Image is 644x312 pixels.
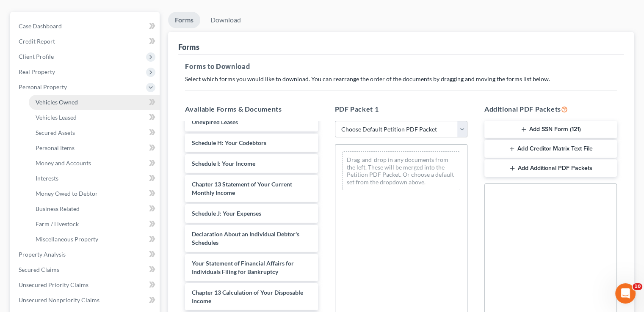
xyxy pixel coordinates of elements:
[633,283,642,290] span: 10
[29,95,160,110] a: Vehicles Owned
[12,34,160,49] a: Credit Report
[19,53,54,60] span: Client Profile
[36,235,98,243] span: Miscellaneous Property
[7,66,163,174] div: Katie says…
[19,251,66,258] span: Property Analysis
[192,260,294,275] span: Your Statement of Financial Affairs for Individuals Filing for Bankruptcy
[29,201,160,216] a: Business Related
[12,277,160,293] a: Unsecured Priority Claims
[484,159,617,177] button: Add Additional PDF Packets
[36,159,91,167] span: Money and Accounts
[185,61,617,71] h5: Forms to Download
[615,283,636,304] iframe: Intercom live chat
[29,232,160,247] a: Miscellaneous Property
[29,186,160,201] a: Money Owed to Debtor
[19,38,55,45] span: Credit Report
[342,151,460,190] div: Drag-and-drop in any documents from the left. These will be merged into the Petition PDF Packet. ...
[133,3,149,19] button: Home
[19,281,88,288] span: Unsecured Priority Claims
[178,42,199,52] div: Forms
[14,72,121,87] b: 🚨ATTN: [GEOGRAPHIC_DATA] of [US_STATE]
[12,19,160,34] a: Case Dashboard
[484,104,617,114] h5: Additional PDF Packets
[36,99,78,106] span: Vehicles Owned
[19,83,67,90] span: Personal Property
[14,92,132,150] div: The court has added a new Credit Counseling Field that we need to update upon filing. Please remo...
[168,12,200,28] a: Forms
[29,156,160,171] a: Money and Accounts
[335,104,467,114] h5: PDF Packet 1
[19,266,59,273] span: Secured Claims
[36,175,58,182] span: Interests
[12,247,160,262] a: Property Analysis
[192,110,290,126] span: Schedule G: Executory Contracts and Unexpired Leases
[36,190,98,197] span: Money Owed to Debtor
[149,3,164,19] div: Close
[204,12,248,28] a: Download
[484,140,617,158] button: Add Creditor Matrix Text File
[484,121,617,139] button: Add SSN Form (121)
[41,11,79,19] p: Active 5h ago
[29,125,160,140] a: Secured Assets
[19,68,55,75] span: Real Property
[12,293,160,308] a: Unsecured Nonpriority Claims
[29,110,160,125] a: Vehicles Leased
[7,230,162,244] textarea: Message…
[24,5,38,18] img: Profile image for Katie
[185,75,617,83] p: Select which forms you would like to download. You can rearrange the order of the documents by dr...
[40,247,47,254] button: Upload attachment
[29,140,160,156] a: Personal Items
[29,216,160,232] a: Farm / Livestock
[192,160,255,167] span: Schedule I: Your Income
[27,247,33,254] button: Gif picker
[145,244,159,257] button: Send a message…
[13,247,20,254] button: Emoji picker
[36,129,75,136] span: Secured Assets
[12,262,160,277] a: Secured Claims
[192,139,266,146] span: Schedule H: Your Codebtors
[185,104,318,114] h5: Available Forms & Documents
[36,220,79,227] span: Farm / Livestock
[19,22,62,30] span: Case Dashboard
[54,247,61,254] button: Start recording
[41,4,96,11] h1: [PERSON_NAME]
[36,205,80,212] span: Business Related
[6,3,22,19] button: go back
[19,296,100,304] span: Unsecured Nonpriority Claims
[192,210,261,217] span: Schedule J: Your Expenses
[192,289,303,304] span: Chapter 13 Calculation of Your Disposable Income
[7,66,139,155] div: 🚨ATTN: [GEOGRAPHIC_DATA] of [US_STATE]The court has added a new Credit Counseling Field that we n...
[36,144,75,151] span: Personal Items
[36,114,77,121] span: Vehicles Leased
[192,181,292,196] span: Chapter 13 Statement of Your Current Monthly Income
[192,230,299,246] span: Declaration About an Individual Debtor's Schedules
[14,157,80,162] div: [PERSON_NAME] • 2h ago
[29,171,160,186] a: Interests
